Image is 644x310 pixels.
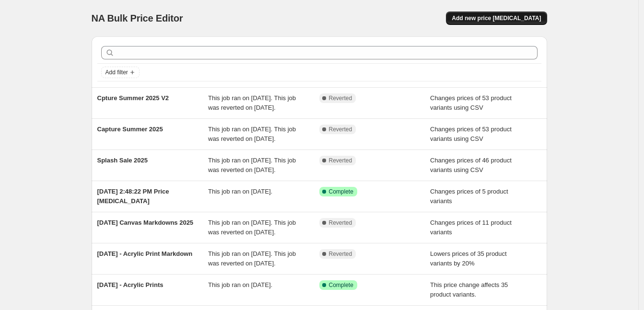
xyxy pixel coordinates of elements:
[101,67,140,78] button: Add filter
[208,188,272,195] span: This job ran on [DATE].
[430,281,508,298] span: This price change affects 35 product variants.
[329,281,353,289] span: Complete
[430,188,508,205] span: Changes prices of 5 product variants
[329,94,352,102] span: Reverted
[97,250,193,257] span: [DATE] - Acrylic Print Markdown
[329,126,352,133] span: Reverted
[430,126,512,142] span: Changes prices of 53 product variants using CSV
[446,11,547,25] button: Add new price [MEDICAL_DATA]
[430,219,512,236] span: Changes prices of 11 product variants
[208,281,272,288] span: This job ran on [DATE].
[329,219,352,227] span: Reverted
[208,94,296,111] span: This job ran on [DATE]. This job was reverted on [DATE].
[452,14,541,22] span: Add new price [MEDICAL_DATA]
[97,188,169,205] span: [DATE] 2:48:22 PM Price [MEDICAL_DATA]
[208,250,296,267] span: This job ran on [DATE]. This job was reverted on [DATE].
[97,126,163,133] span: Capture Summer 2025
[430,157,512,173] span: Changes prices of 46 product variants using CSV
[329,188,353,195] span: Complete
[430,94,512,111] span: Changes prices of 53 product variants using CSV
[329,250,352,258] span: Reverted
[105,69,128,76] span: Add filter
[208,157,296,173] span: This job ran on [DATE]. This job was reverted on [DATE].
[208,219,296,236] span: This job ran on [DATE]. This job was reverted on [DATE].
[208,126,296,142] span: This job ran on [DATE]. This job was reverted on [DATE].
[92,13,183,23] span: NA Bulk Price Editor
[97,94,169,102] span: Cpture Summer 2025 V2
[329,157,352,164] span: Reverted
[430,250,507,267] span: Lowers prices of 35 product variants by 20%
[97,157,148,164] span: Splash Sale 2025
[97,281,164,288] span: [DATE] - Acrylic Prints
[97,219,194,226] span: [DATE] Canvas Markdowns 2025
